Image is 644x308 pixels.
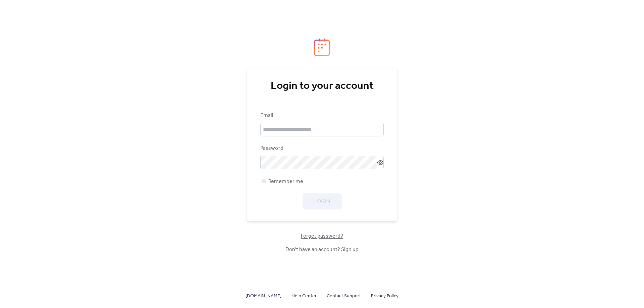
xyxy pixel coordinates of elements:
span: Contact Support [327,292,361,300]
a: [DOMAIN_NAME] [246,292,281,300]
a: Forgot password? [301,234,343,238]
div: Email [260,112,382,120]
a: Sign up [341,244,359,255]
span: Remember me [268,178,303,186]
div: Password [260,144,382,152]
a: Privacy Policy [371,292,398,300]
a: Contact Support [327,292,361,300]
img: logo [314,38,330,56]
span: Privacy Policy [371,292,398,300]
span: Don't have an account? [285,246,359,254]
div: Login to your account [260,79,384,93]
a: Help Center [291,292,317,300]
span: Forgot password? [301,232,343,240]
span: [DOMAIN_NAME] [246,292,281,300]
span: Help Center [291,292,317,300]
